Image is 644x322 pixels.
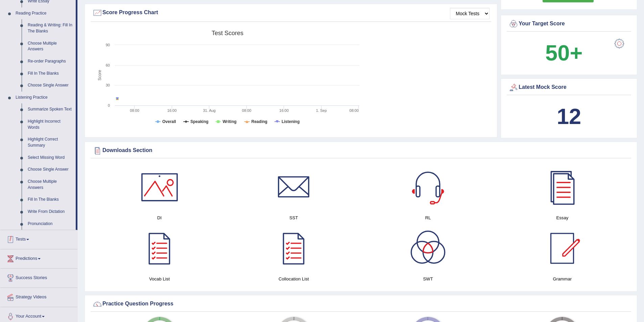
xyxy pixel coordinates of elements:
text: 16:00 [279,108,289,113]
a: Success Stories [0,269,77,286]
b: 12 [557,104,581,129]
text: 0 [108,103,110,107]
a: Fill In The Blanks [25,68,76,80]
tspan: Listening [282,119,300,124]
a: Tests [0,230,77,247]
h4: SWT [364,275,492,282]
div: Latest Mock Score [508,82,629,93]
tspan: Test scores [212,30,243,36]
a: Reading & Writing: Fill In The Blanks [25,19,76,37]
text: 60 [106,63,110,67]
a: Reading Practice [13,7,76,20]
tspan: Reading [252,119,267,124]
a: Highlight Correct Summary [25,133,76,151]
text: 08:00 [350,108,359,113]
h4: DI [96,214,223,221]
text: 16:00 [167,108,177,113]
h4: RL [364,214,492,221]
tspan: Overall [162,119,176,124]
tspan: Speaking [190,119,208,124]
a: Choose Multiple Answers [25,38,76,55]
text: 90 [106,43,110,47]
tspan: Score [97,70,102,81]
h4: Grammar [499,275,626,282]
text: 08:00 [242,108,252,113]
text: 08:00 [130,108,139,113]
tspan: Writing [222,119,236,124]
div: Practice Question Progress [92,299,629,309]
a: Summarize Spoken Text [25,103,76,116]
a: Select Missing Word [25,152,76,164]
a: Predictions [0,249,77,266]
a: Choose Single Answer [25,164,76,176]
div: Your Target Score [508,19,629,29]
a: Strategy Videos [0,288,77,305]
tspan: 1. Sep [316,108,327,113]
a: Choose Single Answer [25,79,76,92]
tspan: 31. Aug [203,108,215,113]
div: Score Progress Chart [92,8,490,18]
a: Choose Multiple Answers [25,176,76,194]
div: Downloads Section [92,146,629,156]
a: Write From Dictation [25,206,76,218]
text: 30 [106,83,110,87]
h4: SST [230,214,357,221]
h4: Vocab List [96,275,223,282]
b: 50+ [545,41,582,65]
h4: Essay [499,214,626,221]
a: Highlight Incorrect Words [25,116,76,133]
a: Pronunciation [25,218,76,230]
a: Re-order Paragraphs [25,55,76,68]
a: Listening Practice [13,92,76,104]
a: Fill In The Blanks [25,194,76,206]
h4: Collocation List [230,275,357,282]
